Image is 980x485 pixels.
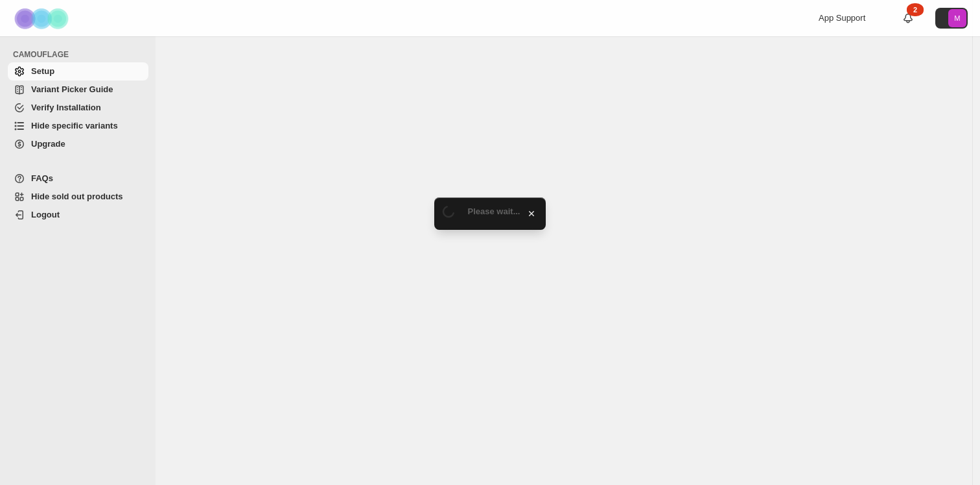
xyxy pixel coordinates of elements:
div: 2 [907,3,924,16]
span: FAQs [31,173,53,183]
span: CAMOUFLAGE [13,49,149,60]
span: Variant Picker Guide [31,84,113,94]
img: Camouflage [10,1,75,36]
a: Variant Picker Guide [8,81,148,99]
a: Hide specific variants [8,117,148,135]
a: Verify Installation [8,99,148,117]
span: Hide sold out products [31,192,123,201]
a: Upgrade [8,135,148,153]
button: Avatar with initials M [935,8,968,29]
span: Setup [31,66,54,76]
span: Hide specific variants [31,121,118,131]
a: Logout [8,206,148,224]
a: Hide sold out products [8,188,148,206]
a: Setup [8,62,148,81]
span: App Support [819,13,865,23]
span: Please wait... [468,206,520,216]
span: Logout [31,210,60,219]
a: 2 [902,12,915,25]
span: Upgrade [31,139,65,149]
text: M [954,14,960,22]
span: Verify Installation [31,103,101,112]
a: FAQs [8,169,148,188]
span: Avatar with initials M [948,9,966,27]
